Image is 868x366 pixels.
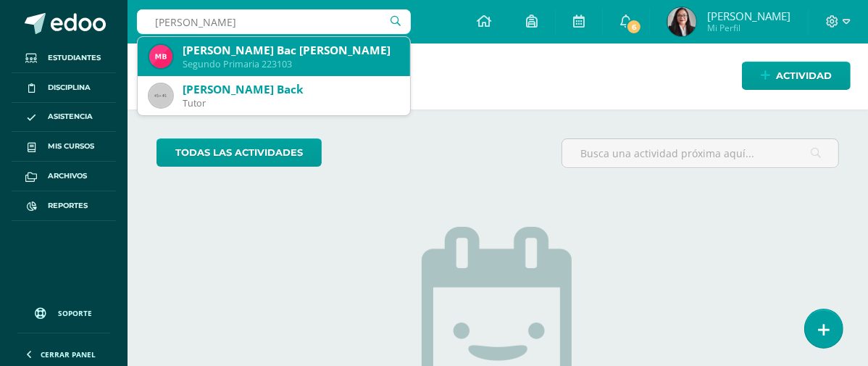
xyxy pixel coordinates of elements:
[48,141,94,152] span: Mis cursos
[149,45,172,68] img: 4af8018023ffa4d8e1e0d6e8e08ff839.png
[17,294,110,329] a: Soporte
[12,132,116,162] a: Mis cursos
[626,19,642,35] span: 6
[41,349,96,359] span: Cerrar panel
[183,43,398,58] div: [PERSON_NAME] Bac [PERSON_NAME]
[149,84,172,107] img: 45x45
[48,170,87,182] span: Archivos
[48,52,101,64] span: Estudiantes
[562,139,838,167] input: Busca una actividad próxima aquí...
[183,58,398,70] div: Segundo Primaria 223103
[12,43,116,73] a: Estudiantes
[183,97,398,109] div: Tutor
[137,9,411,34] input: Busca un usuario...
[48,200,88,212] span: Reportes
[59,308,93,318] span: Soporte
[157,138,322,167] a: todas las Actividades
[707,22,790,34] span: Mi Perfil
[707,9,790,23] span: [PERSON_NAME]
[48,111,93,122] span: Asistencia
[48,82,91,93] span: Disciplina
[183,82,398,97] div: [PERSON_NAME] Back
[667,7,696,36] img: e273bec5909437e5d5b2daab1002684b.png
[12,73,116,103] a: Disciplina
[12,191,116,221] a: Reportes
[12,103,116,133] a: Asistencia
[742,62,851,90] a: Actividad
[145,43,851,109] h1: Actividades
[12,162,116,191] a: Archivos
[776,62,832,89] span: Actividad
